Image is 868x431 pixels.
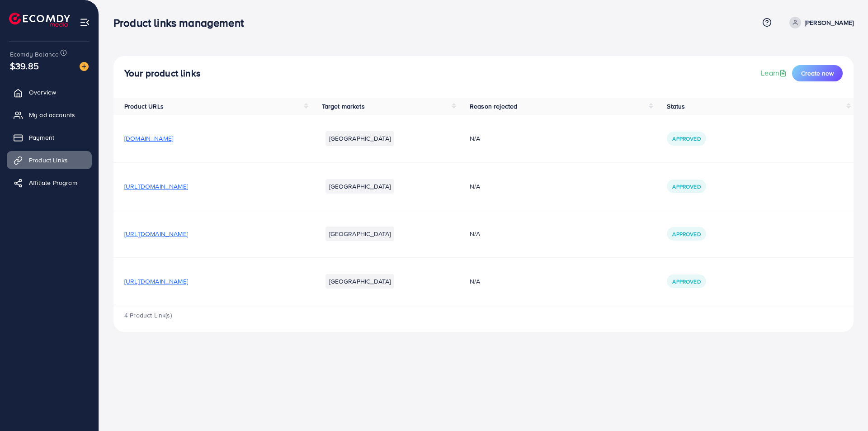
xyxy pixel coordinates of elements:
span: Approved [672,135,700,142]
span: Overview [29,88,56,97]
p: [PERSON_NAME] [805,17,854,28]
span: Product URLs [124,102,164,111]
a: My ad accounts [7,106,92,124]
img: logo [9,13,70,27]
img: menu [80,17,90,28]
span: N/A [470,134,480,143]
img: image [80,62,89,71]
span: Affiliate Program [29,178,77,187]
span: Approved [672,230,700,238]
a: [PERSON_NAME] [786,17,854,28]
a: Product Links [7,151,92,169]
li: [GEOGRAPHIC_DATA] [325,131,395,146]
span: [URL][DOMAIN_NAME] [124,229,188,238]
span: Target markets [322,102,365,111]
span: N/A [470,277,480,286]
span: N/A [470,182,480,191]
iframe: Chat [830,390,861,424]
li: [GEOGRAPHIC_DATA] [325,179,395,194]
span: [URL][DOMAIN_NAME] [124,277,188,286]
span: Product Links [29,156,68,165]
a: Learn [761,68,788,78]
span: [URL][DOMAIN_NAME] [124,182,188,191]
li: [GEOGRAPHIC_DATA] [325,227,395,241]
span: Approved [672,278,700,285]
span: $39.85 [10,59,39,72]
button: Create new [792,65,843,81]
span: Payment [29,133,54,142]
span: Approved [672,183,700,190]
span: Create new [801,69,834,78]
span: [DOMAIN_NAME] [124,134,173,143]
span: My ad accounts [29,110,75,119]
h3: Product links management [113,16,251,29]
a: Overview [7,83,92,101]
span: 4 Product Link(s) [124,311,172,320]
span: Status [667,102,685,111]
span: Reason rejected [470,102,517,111]
a: Affiliate Program [7,174,92,192]
span: N/A [470,229,480,238]
a: Payment [7,128,92,147]
span: Ecomdy Balance [10,50,59,59]
li: [GEOGRAPHIC_DATA] [325,274,395,289]
h4: Your product links [124,68,201,79]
